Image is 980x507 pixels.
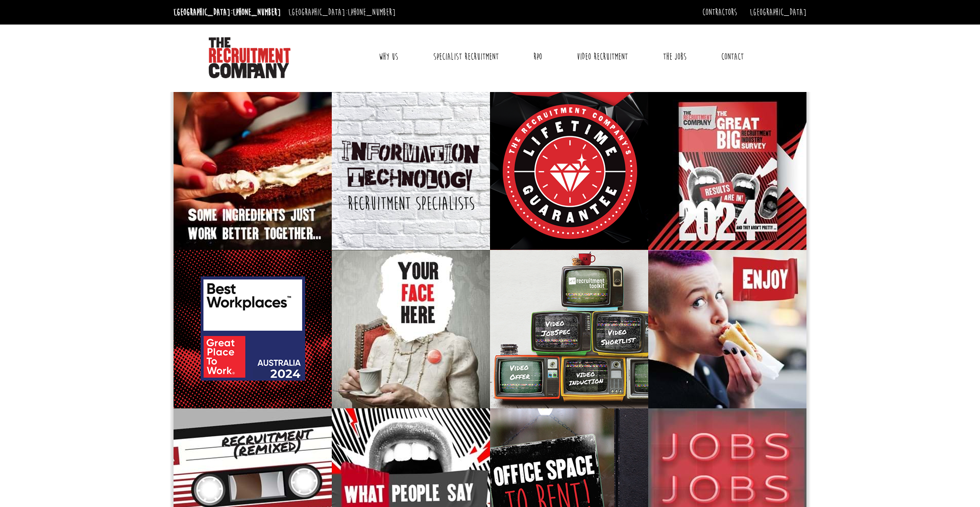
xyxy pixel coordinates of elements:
[371,44,406,70] a: Why Us
[209,37,290,78] img: The Recruitment Company
[750,7,806,18] a: [GEOGRAPHIC_DATA]
[655,44,694,70] a: The Jobs
[171,4,283,20] li: [GEOGRAPHIC_DATA]:
[348,7,396,18] a: [PHONE_NUMBER]
[569,44,635,70] a: Video Recruitment
[714,44,751,70] a: Contact
[426,44,506,70] a: Specialist Recruitment
[233,7,281,18] a: [PHONE_NUMBER]
[702,7,737,18] a: Contractors
[286,4,398,20] li: [GEOGRAPHIC_DATA]:
[526,44,550,70] a: RPO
